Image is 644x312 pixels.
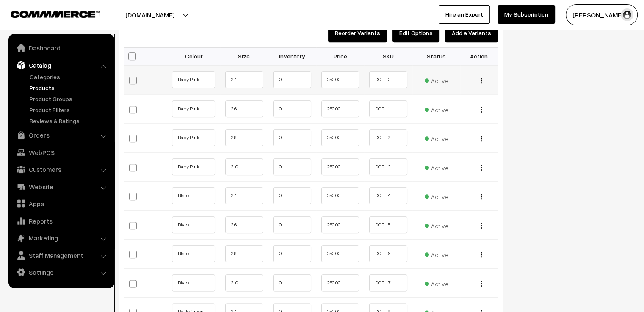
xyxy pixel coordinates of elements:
button: Reorder Variants [328,24,387,42]
a: My Subscription [498,5,555,24]
input: 0 [273,274,311,291]
th: Action [460,47,498,65]
input: 0 [273,216,311,233]
th: SKU [364,47,412,65]
span: Active [425,277,448,288]
input: SKU [369,216,407,233]
img: Menu [481,165,482,170]
span: Active [425,74,448,85]
a: Products [28,83,111,92]
a: Orders [11,127,111,143]
input: 0 [273,100,311,117]
th: Colour [172,47,220,65]
img: user [621,8,633,21]
a: Customers [11,162,111,177]
input: SKU [369,158,407,175]
th: Status [412,47,461,65]
input: SKU [369,187,407,204]
img: Menu [481,223,482,228]
a: Apps [11,196,111,211]
input: SKU [369,274,407,291]
a: Marketing [11,230,111,246]
a: Hire an Expert [439,5,490,24]
span: Active [425,161,448,172]
input: SKU [369,245,407,262]
button: [DOMAIN_NAME] [96,4,204,25]
a: Staff Management [11,248,111,263]
span: Active [425,132,448,143]
input: SKU [369,129,407,146]
a: WebPOS [11,145,111,160]
th: Inventory [268,47,316,65]
input: 0 [273,187,311,204]
input: SKU [369,100,407,117]
span: Active [425,190,448,201]
img: COMMMERCE [11,11,100,17]
a: Dashboard [11,40,111,55]
img: Menu [481,78,482,83]
a: Settings [11,265,111,280]
th: Price [316,47,365,65]
a: Product Filters [28,105,111,114]
span: Active [425,248,448,259]
span: Active [425,103,448,114]
input: 0 [273,245,311,262]
button: [PERSON_NAME] C [566,4,638,25]
img: Menu [481,136,482,141]
span: Active [425,219,448,230]
input: 0 [273,158,311,175]
a: Product Groups [28,94,111,103]
img: Menu [481,252,482,257]
a: Categories [28,72,111,81]
input: 0 [273,71,311,88]
button: Edit Options [392,24,439,42]
img: Menu [481,107,482,112]
a: Reports [11,213,111,229]
button: Add a Variants [445,24,498,42]
input: 0 [273,129,311,146]
input: SKU [369,71,407,88]
a: Reviews & Ratings [28,116,111,125]
a: COMMMERCE [11,8,85,19]
th: Size [220,47,268,65]
img: Menu [481,281,482,286]
a: Catalog [11,58,111,73]
img: Menu [481,194,482,199]
a: Website [11,179,111,194]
